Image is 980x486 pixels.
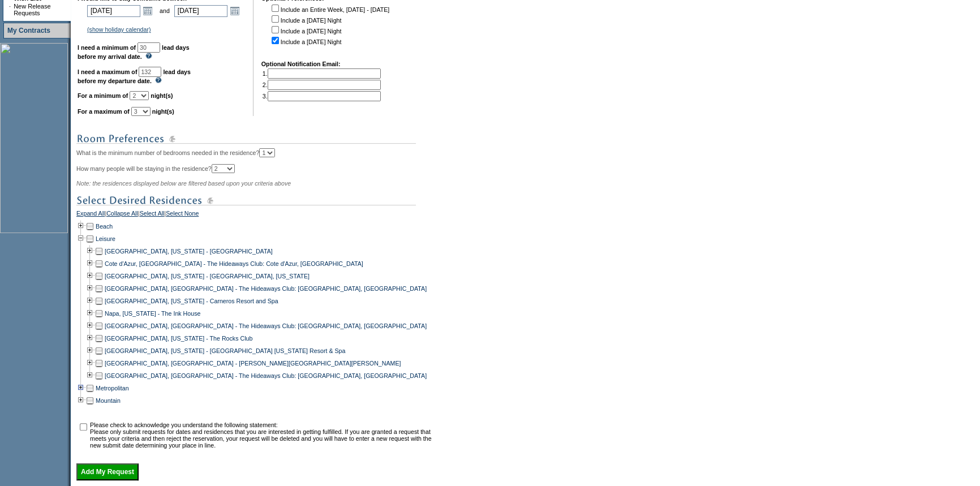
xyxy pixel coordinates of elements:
a: [GEOGRAPHIC_DATA], [GEOGRAPHIC_DATA] - The Hideaways Club: [GEOGRAPHIC_DATA], [GEOGRAPHIC_DATA] [105,322,427,329]
td: 1. [263,68,381,79]
td: Please check to acknowledge you understand the following statement: Please only submit requests f... [90,422,435,449]
a: [GEOGRAPHIC_DATA], [US_STATE] - Carneros Resort and Spa [105,298,278,304]
a: Beach [96,223,113,230]
a: [GEOGRAPHIC_DATA], [US_STATE] - The Rocks Club [105,335,252,342]
td: · [9,3,12,16]
a: [GEOGRAPHIC_DATA], [US_STATE] - [GEOGRAPHIC_DATA] [US_STATE] Resort & Spa [105,347,345,354]
a: Mountain [96,397,121,404]
input: Date format: M/D/Y. Shortcut keys: [T] for Today. [UP] or [.] for Next Day. [DOWN] or [,] for Pre... [174,5,227,17]
a: Select All [140,210,165,220]
a: [GEOGRAPHIC_DATA], [GEOGRAPHIC_DATA] - The Hideaways Club: [GEOGRAPHIC_DATA], [GEOGRAPHIC_DATA] [105,372,427,379]
b: I need a minimum of [78,44,136,51]
a: Napa, [US_STATE] - The Ink House [105,310,200,317]
b: night(s) [152,108,174,115]
a: My Contracts [7,27,50,35]
b: lead days before my departure date. [78,68,191,84]
div: | | | [76,210,436,220]
b: lead days before my arrival date. [78,44,190,60]
a: Leisure [96,235,115,242]
a: [GEOGRAPHIC_DATA], [US_STATE] - [GEOGRAPHIC_DATA] [105,248,273,255]
img: subTtlRoomPreferences.gif [76,132,416,146]
a: [GEOGRAPHIC_DATA], [GEOGRAPHIC_DATA] - The Hideaways Club: [GEOGRAPHIC_DATA], [GEOGRAPHIC_DATA] [105,285,427,292]
img: questionMark_lightBlue.gif [145,53,152,59]
b: I need a maximum of [78,68,137,75]
a: Open the calendar popup. [141,5,154,17]
input: Date format: M/D/Y. Shortcut keys: [T] for Today. [UP] or [.] for Next Day. [DOWN] or [,] for Pre... [87,5,140,17]
b: For a minimum of [78,92,128,99]
td: and [158,3,171,19]
a: Select None [166,210,199,220]
a: Cote d'Azur, [GEOGRAPHIC_DATA] - The Hideaways Club: Cote d'Azur, [GEOGRAPHIC_DATA] [105,260,363,267]
a: (show holiday calendar) [87,26,151,33]
a: Metropolitan [96,385,129,392]
td: 2. [263,80,381,90]
input: Add My Request [76,463,139,480]
a: Open the calendar popup. [229,5,241,17]
b: For a maximum of [78,108,130,115]
a: [GEOGRAPHIC_DATA], [US_STATE] - [GEOGRAPHIC_DATA], [US_STATE] [105,273,310,279]
span: Note: the residences displayed below are filtered based upon your criteria above [76,180,291,187]
img: questionMark_lightBlue.gif [155,77,162,83]
td: Include an Entire Week, [DATE] - [DATE] Include a [DATE] Night Include a [DATE] Night Include a [... [269,3,389,53]
a: [GEOGRAPHIC_DATA], [GEOGRAPHIC_DATA] - [PERSON_NAME][GEOGRAPHIC_DATA][PERSON_NAME] [105,360,401,367]
td: 3. [263,91,381,101]
b: Optional Notification Email: [261,61,341,67]
a: New Release Requests [14,3,50,16]
a: Collapse All [106,210,138,220]
b: night(s) [151,92,173,99]
a: Expand All [76,210,105,220]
